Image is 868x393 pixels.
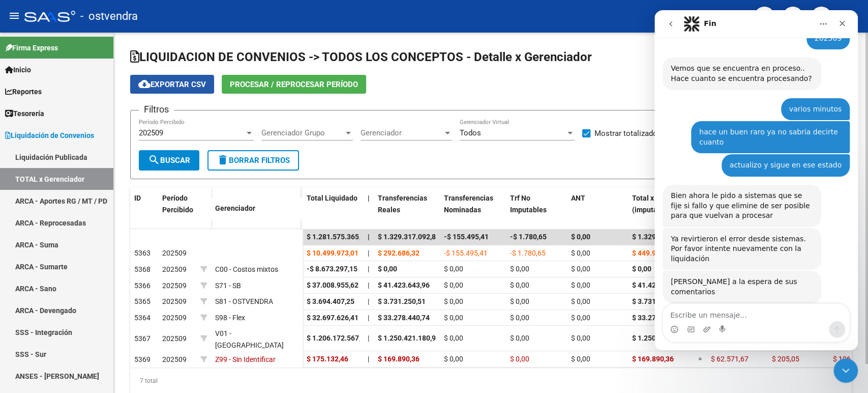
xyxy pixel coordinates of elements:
span: Transferencias Nominadas [444,194,493,214]
mat-icon: cloud_download [138,78,151,90]
span: 202509 [162,282,187,290]
span: $ 0,00 [444,314,463,322]
mat-icon: delete [217,154,229,166]
span: | [368,281,369,289]
span: S98 - Flex [215,314,245,322]
span: $ 33.278.440,74 [632,314,684,322]
span: $ 169.890,36 [632,355,674,363]
span: | [368,265,369,273]
span: $ 292.686,32 [378,249,420,257]
span: $ 0,00 [510,314,529,322]
span: | [368,233,370,241]
span: $ 10.499.973,01 [307,249,358,257]
span: $ 0,00 [510,281,529,289]
span: $ 1.206.172.567,84 [307,334,369,342]
span: $ 0,00 [444,334,463,342]
span: -$ 155.495,41 [444,249,488,257]
span: 5368 [134,265,151,273]
span: Todos [460,128,481,137]
span: $ 0,00 [571,334,590,342]
span: Exportar CSV [138,80,206,89]
span: Trf No Imputables [510,194,547,214]
span: $ 0,00 [510,355,529,363]
span: $ 0,00 [571,249,590,257]
span: 5365 [134,297,151,305]
span: Liquidación de Convenios [5,130,94,141]
span: | [368,249,369,257]
span: | [368,194,370,202]
span: 5367 [134,334,151,343]
mat-icon: search [148,154,160,166]
span: Z99 - Sin Identificar [215,355,276,363]
span: $ 0,00 [571,233,590,241]
span: 202509 [162,355,187,363]
span: -$ 155.495,41 [444,233,489,241]
datatable-header-cell: | [364,187,374,232]
span: Transferencias Reales [378,194,427,214]
datatable-header-cell: Total x ARCA (imputable) [628,187,694,232]
span: $ 37.008.955,62 [307,281,358,289]
span: $ 62.571,67 [711,355,749,363]
span: | [368,334,369,342]
span: $ 0,00 [444,281,463,289]
span: ANT [571,194,585,202]
span: Reportes [5,86,42,97]
span: | [368,355,369,363]
span: LIQUIDACION DE CONVENIOS -> TODOS LOS CONCEPTOS - Detalle x Gerenciador [130,50,592,64]
span: 202509 [162,265,187,273]
span: $ 0,00 [571,297,590,305]
span: Gerenciador Grupo [261,128,344,137]
span: 202509 [139,128,163,137]
span: $ 33.278.440,74 [378,314,430,322]
button: Borrar Filtros [207,150,299,171]
span: | [368,314,369,322]
span: Gerenciador [215,204,255,212]
span: 202509 [162,297,187,305]
span: $ 1.250.421.180,92 [632,334,694,342]
span: $ 0,00 [378,265,397,273]
datatable-header-cell: Transferencias Nominadas [440,187,506,232]
span: - ostvendra [80,5,138,27]
button: Buscar [139,150,199,171]
span: $ 0,00 [571,314,590,322]
span: $ 32.697.626,41 [307,314,358,322]
span: Período Percibido [162,194,193,214]
span: Mostrar totalizadores [594,127,668,139]
h3: Filtros [139,102,174,117]
span: -$ 1.780,65 [510,233,547,241]
mat-icon: menu [8,10,20,22]
span: V01 - [GEOGRAPHIC_DATA] [215,329,284,349]
span: $ 3.731.250,51 [632,297,680,305]
span: $ 0,00 [632,265,651,273]
datatable-header-cell: ID [130,187,158,230]
span: $ 169.890,36 [378,355,420,363]
datatable-header-cell: ANT [567,187,628,232]
span: $ 1.329.474.368,87 [632,233,694,241]
datatable-header-cell: Gerenciador [211,198,303,219]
